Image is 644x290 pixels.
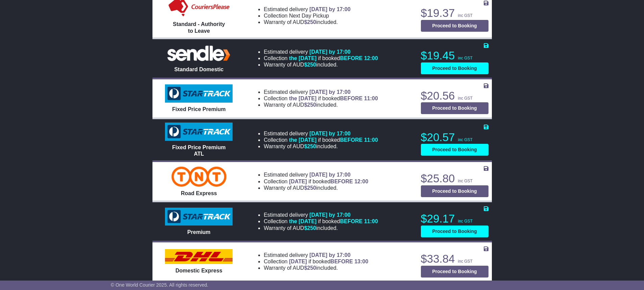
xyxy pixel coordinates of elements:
img: StarTrack: Fixed Price Premium ATL [165,123,233,141]
span: Fixed Price Premium ATL [172,144,225,157]
span: if booked [289,137,378,143]
span: 12:00 [354,179,368,184]
span: Road Express [181,190,217,196]
span: if booked [289,96,378,101]
li: Warranty of AUD included. [264,143,378,150]
button: Proceed to Booking [421,20,488,32]
span: if booked [289,259,368,264]
span: 12:00 [364,55,378,61]
li: Warranty of AUD included. [264,102,378,108]
span: 250 [307,62,316,68]
span: $ [304,102,316,108]
button: Proceed to Booking [421,102,488,114]
span: BEFORE [340,96,363,101]
span: Next Day Pickup [289,13,329,19]
span: 250 [307,185,316,191]
p: $19.37 [421,6,488,20]
span: inc GST [458,96,473,101]
span: [DATE] by 17:00 [309,49,351,55]
span: BEFORE [340,55,363,61]
button: Proceed to Booking [421,144,488,156]
span: inc GST [458,219,473,223]
li: Warranty of AUD included. [264,61,378,68]
span: inc GST [458,13,473,18]
li: Warranty of AUD included. [264,185,368,191]
p: $29.17 [421,212,488,226]
img: Sendle: Standard Domestic [165,44,233,62]
li: Estimated delivery [264,6,351,12]
span: BEFORE [330,259,353,264]
span: Fixed Price Premium [172,106,225,112]
span: [DATE] by 17:00 [309,131,351,136]
li: Estimated delivery [264,212,378,218]
p: $20.56 [421,89,488,103]
li: Collection [264,137,378,143]
span: $ [304,185,316,191]
span: Domestic Express [175,268,222,273]
span: $ [304,265,316,271]
span: the [DATE] [289,137,316,143]
span: [DATE] by 17:00 [309,212,351,218]
p: $20.57 [421,131,488,144]
img: TNT Domestic: Road Express [171,166,226,187]
img: StarTrack: Fixed Price Premium [165,84,233,103]
span: BEFORE [340,218,363,224]
span: if booked [289,179,368,184]
span: Standard Domestic [174,67,223,72]
span: BEFORE [340,137,363,143]
p: $19.45 [421,49,488,62]
p: $25.80 [421,172,488,185]
span: $ [304,62,316,68]
li: Warranty of AUD included. [264,265,368,271]
button: Proceed to Booking [421,226,488,237]
span: [DATE] by 17:00 [309,6,351,12]
span: Standard - Authority to Leave [173,21,225,33]
span: Premium [187,229,210,235]
span: [DATE] [289,179,307,184]
li: Collection [264,218,378,225]
span: [DATE] by 17:00 [309,172,351,178]
span: inc GST [458,179,473,183]
li: Collection [264,258,368,265]
li: Estimated delivery [264,49,378,55]
span: $ [304,143,316,149]
li: Estimated delivery [264,252,368,258]
span: $ [304,19,316,25]
li: Collection [264,178,368,185]
li: Collection [264,12,351,19]
span: 250 [307,143,316,149]
img: DHL: Domestic Express [165,249,233,264]
span: 250 [307,265,316,271]
span: if booked [289,218,378,224]
span: 250 [307,19,316,25]
li: Estimated delivery [264,89,378,95]
span: inc GST [458,56,473,60]
li: Warranty of AUD included. [264,225,378,231]
img: StarTrack: Premium [165,208,233,226]
span: inc GST [458,137,473,142]
span: 250 [307,102,316,108]
button: Proceed to Booking [421,266,488,278]
span: [DATE] [289,259,307,264]
span: the [DATE] [289,218,316,224]
span: the [DATE] [289,55,316,61]
li: Collection [264,95,378,102]
p: $33.84 [421,252,488,266]
button: Proceed to Booking [421,62,488,74]
button: Proceed to Booking [421,185,488,197]
li: Estimated delivery [264,130,378,137]
span: 11:00 [364,218,378,224]
span: the [DATE] [289,96,316,101]
span: 250 [307,225,316,231]
li: Collection [264,55,378,61]
span: [DATE] by 17:00 [309,252,351,258]
span: if booked [289,55,378,61]
span: BEFORE [330,179,353,184]
span: 11:00 [364,96,378,101]
span: $ [304,225,316,231]
li: Warranty of AUD included. [264,19,351,25]
span: 13:00 [354,259,368,264]
span: 11:00 [364,137,378,143]
span: [DATE] by 17:00 [309,89,351,95]
span: inc GST [458,259,473,264]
